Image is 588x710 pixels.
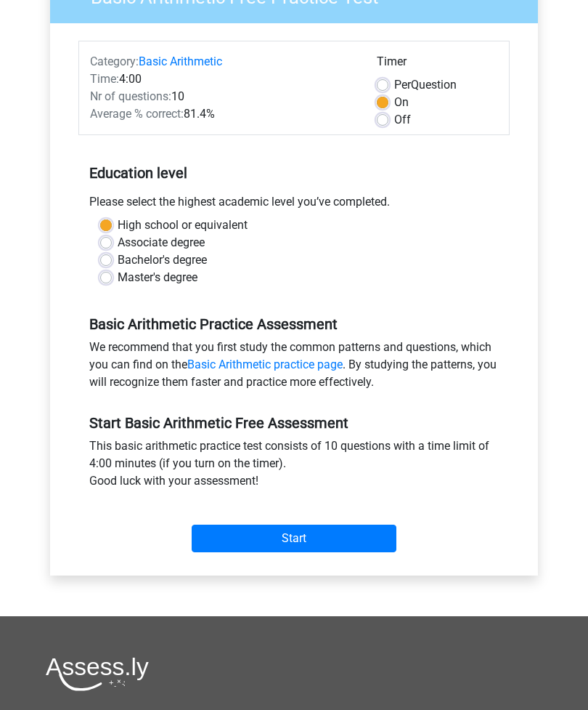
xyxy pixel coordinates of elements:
h5: Education level [89,158,499,187]
div: 81.4% [79,105,366,123]
label: Off [394,111,411,129]
label: On [394,94,409,111]
label: High school or equivalent [118,217,248,234]
h5: Basic Arithmetic Practice Assessment [89,315,499,333]
span: Nr of questions: [90,89,171,103]
label: Bachelor's degree [118,251,207,269]
label: Master's degree [118,269,197,286]
a: Basic Arithmetic [139,55,222,68]
div: This basic arithmetic practice test consists of 10 questions with a time limit of 4:00 minutes (i... [78,437,510,496]
a: Basic Arithmetic practice page [187,358,343,371]
div: 10 [79,88,366,105]
span: Per [394,78,411,92]
div: We recommend that you first study the common patterns and questions, which you can find on the . ... [78,339,510,397]
input: Start [192,525,396,552]
div: Timer [377,53,498,76]
label: Question [394,76,457,94]
label: Associate degree [118,234,205,251]
img: Assessly logo [46,657,149,691]
h5: Start Basic Arithmetic Free Assessment [89,414,499,432]
div: 4:00 [79,70,366,88]
span: Time: [90,72,119,86]
span: Category: [90,55,139,68]
div: Please select the highest academic level you’ve completed. [78,193,510,217]
span: Average % correct: [90,107,184,121]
